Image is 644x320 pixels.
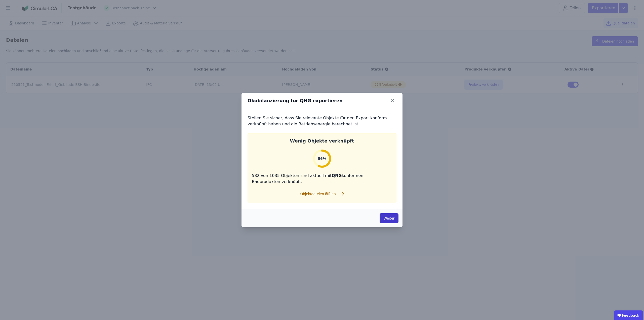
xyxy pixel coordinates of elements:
div: Ökobilanzierung für QNG exportieren [248,97,343,104]
span: 56% [318,156,326,161]
div: Stellen Sie sicher, dass Sie relevante Objekte für den Export konform verknüpft haben und die Bet... [248,115,396,127]
div: Wenig Objekte verknüpft [290,137,354,145]
button: Objektdateien öffnen [296,189,348,199]
b: QNG [332,173,342,178]
button: Weiter [380,213,398,223]
div: 582 von 1035 Objekten sind aktuell mit konformen Bauprodukten verknüpft. [252,173,392,185]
